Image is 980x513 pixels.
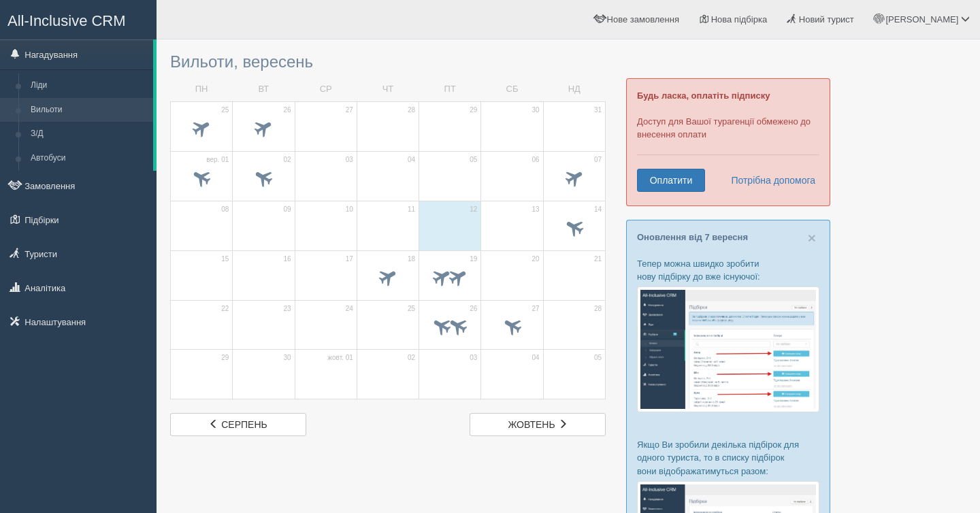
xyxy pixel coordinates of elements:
[885,14,958,24] span: [PERSON_NAME]
[170,53,606,71] h3: Вильоти, вересень
[508,419,555,430] span: жовтень
[594,254,602,264] span: 21
[594,205,602,214] span: 14
[594,105,602,115] span: 31
[221,419,267,430] span: серпень
[327,353,353,363] span: жовт. 01
[408,353,415,363] span: 02
[171,78,233,101] td: ПН
[283,105,291,115] span: 26
[221,254,229,264] span: 15
[470,105,477,115] span: 29
[408,155,415,165] span: 04
[419,78,481,101] td: ПТ
[607,14,679,24] span: Нове замовлення
[233,78,295,101] td: ВТ
[594,353,602,363] span: 05
[532,254,540,264] span: 20
[470,155,477,165] span: 05
[470,205,477,214] span: 12
[357,78,419,101] td: ЧТ
[408,105,415,115] span: 28
[543,78,605,101] td: НД
[24,98,153,122] a: Вильоти
[408,205,415,214] span: 11
[532,155,540,165] span: 06
[408,254,415,264] span: 18
[221,205,229,214] span: 08
[346,105,353,115] span: 27
[481,78,543,101] td: СБ
[408,304,415,314] span: 25
[24,73,153,98] a: Ліди
[283,155,291,165] span: 02
[470,413,606,436] a: жовтень
[808,231,816,245] button: Close
[637,286,819,412] img: %D0%BF%D1%96%D0%B4%D0%B1%D1%96%D1%80%D0%BA%D0%B0-%D1%82%D1%83%D1%80%D0%B8%D1%81%D1%82%D1%83-%D1%8...
[470,304,477,314] span: 26
[346,155,353,165] span: 03
[594,155,602,165] span: 07
[637,90,770,101] b: Будь ласка, оплатіть підписку
[221,353,229,363] span: 29
[346,254,353,264] span: 17
[470,254,477,264] span: 19
[283,205,291,214] span: 09
[594,304,602,314] span: 28
[470,353,477,363] span: 03
[808,230,816,246] span: ×
[722,169,816,192] a: Потрібна допомога
[170,413,306,436] a: серпень
[221,304,229,314] span: 22
[711,14,768,24] span: Нова підбірка
[637,257,819,283] p: Тепер можна швидко зробити нову підбірку до вже існуючої:
[637,438,819,477] p: Якщо Ви зробили декілька підбірок для одного туриста, то в списку підбірок вони відображатимуться...
[24,146,153,171] a: Автобуси
[1,1,156,38] a: All-Inclusive CRM
[626,78,830,206] div: Доступ для Вашої турагенції обмежено до внесення оплати
[221,105,229,115] span: 25
[346,205,353,214] span: 10
[206,155,229,165] span: вер. 01
[532,105,540,115] span: 30
[283,353,291,363] span: 30
[637,169,705,192] a: Оплатити
[295,78,357,101] td: СР
[799,14,854,24] span: Новий турист
[532,353,540,363] span: 04
[637,232,748,242] a: Оновлення від 7 вересня
[532,304,540,314] span: 27
[283,254,291,264] span: 16
[7,12,126,29] span: All-Inclusive CRM
[283,304,291,314] span: 23
[24,122,153,146] a: З/Д
[346,304,353,314] span: 24
[532,205,540,214] span: 13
